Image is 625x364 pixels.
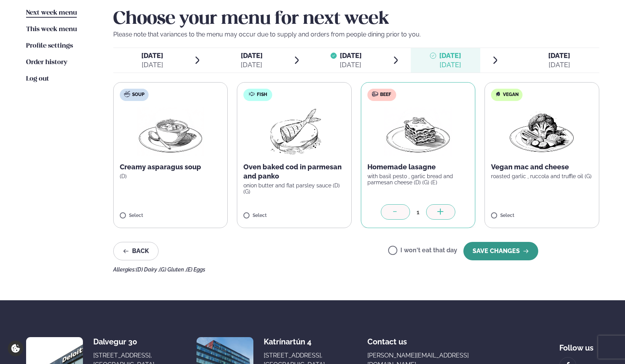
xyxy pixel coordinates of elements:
img: Vegan.svg [495,91,501,97]
span: [DATE] [241,51,263,60]
div: Allergies: [113,266,599,273]
a: Cookie settings [8,341,23,356]
img: soup.svg [124,91,130,97]
a: Log out [26,74,49,84]
div: [DATE] [241,60,263,69]
span: (D) Dairy , [136,266,159,273]
p: (D) [120,173,222,179]
span: Contact us [367,331,407,346]
p: Homemade lasagne [367,162,469,172]
h2: Choose your menu for next week [113,8,599,30]
p: Oven baked cod in parmesan and panko [243,162,345,181]
p: Please note that variances to the menu may occur due to supply and orders from people dining prio... [113,30,599,39]
img: fish.svg [249,91,255,97]
div: Follow us [559,337,599,352]
p: roasted garlic , ruccola and truffle oil (G) [491,173,593,179]
span: [DATE] [141,51,163,60]
div: [DATE] [141,60,163,69]
div: [DATE] [439,60,461,69]
img: Fish.png [260,107,328,156]
span: [DATE] [548,51,570,60]
img: Vegan.png [508,107,575,156]
img: Lasagna.png [384,107,452,156]
button: SAVE CHANGES [463,242,538,260]
span: Next week menu [26,10,77,16]
span: Soup [132,92,144,98]
div: Dalvegur 30 [93,337,154,346]
a: Order history [26,58,67,67]
span: Order history [26,59,67,66]
a: Next week menu [26,8,77,18]
div: 1 [410,208,426,217]
div: Katrínartún 4 [264,337,325,346]
span: Profile settings [26,43,73,49]
span: (G) Gluten , [159,266,186,273]
p: Creamy asparagus soup [120,162,222,172]
span: (E) Eggs [186,266,205,273]
span: Log out [26,76,49,82]
span: Vegan [503,92,519,98]
span: Fish [257,92,267,98]
a: Profile settings [26,41,73,51]
p: with basil pesto , garlic bread and parmesan cheese (D) (G) (E) [367,173,469,185]
span: [DATE] [439,51,461,60]
img: Soup.png [137,107,204,156]
button: Back [113,242,159,260]
span: Beef [380,92,391,98]
p: onion butter and flat parsley sauce (D) (G) [243,182,345,195]
a: This week menu [26,25,77,34]
p: Vegan mac and cheese [491,162,593,172]
span: This week menu [26,26,77,33]
img: beef.svg [372,91,378,97]
div: [DATE] [548,60,570,69]
div: [DATE] [340,60,362,69]
span: [DATE] [340,51,362,60]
